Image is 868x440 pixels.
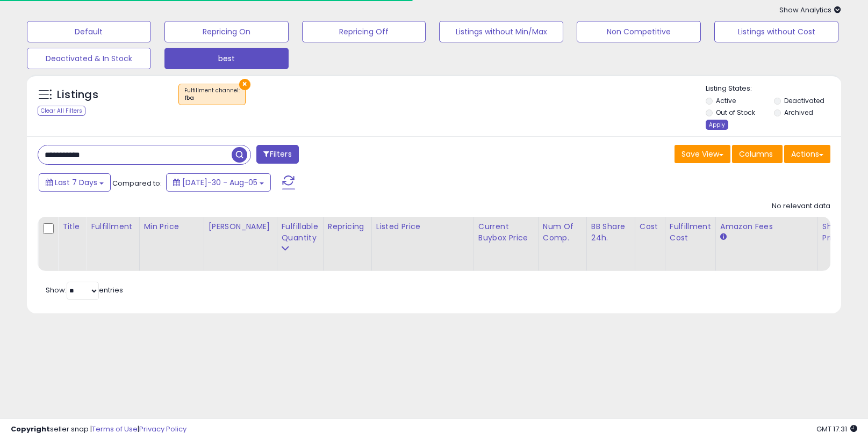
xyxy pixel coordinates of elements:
[57,87,98,102] h5: Listings
[706,84,841,94] p: Listing States:
[11,424,50,434] strong: Copyright
[779,5,841,15] span: Show Analytics
[11,424,186,435] div: seller snap | |
[92,424,138,434] a: Terms of Use
[739,149,773,159] span: Columns
[184,86,240,102] span: Fulfillment channel :
[376,221,469,232] div: Listed Price
[720,232,727,242] small: Amazon Fees.
[591,221,630,244] div: BB Share 24h.
[577,21,701,42] button: Non Competitive
[55,177,97,188] span: Last 7 Days
[166,173,271,192] button: [DATE]-30 - Aug-05
[716,96,736,105] label: Active
[439,21,563,42] button: Listings without Min/Max
[732,145,783,163] button: Columns
[772,201,830,211] div: No relevant data
[144,221,199,232] div: Min Price
[27,21,151,42] button: Default
[39,173,111,192] button: Last 7 Days
[478,221,534,244] div: Current Buybox Price
[38,106,85,116] div: Clear All Filters
[784,145,830,163] button: Actions
[822,221,844,244] div: Ship Price
[543,221,582,244] div: Num of Comp.
[164,48,289,69] button: best
[714,21,838,42] button: Listings without Cost
[139,424,186,434] a: Privacy Policy
[640,221,661,232] div: Cost
[91,221,134,232] div: Fulfillment
[302,21,426,42] button: Repricing Off
[670,221,711,244] div: Fulfillment Cost
[62,221,82,232] div: Title
[784,96,824,105] label: Deactivated
[816,424,857,434] span: 2025-08-16 17:31 GMT
[46,285,123,295] span: Show: entries
[27,48,151,69] button: Deactivated & In Stock
[716,108,755,117] label: Out of Stock
[282,221,319,244] div: Fulfillable Quantity
[675,145,730,163] button: Save View
[182,177,257,188] span: [DATE]-30 - Aug-05
[112,178,162,188] span: Compared to:
[706,120,728,130] div: Apply
[209,221,272,232] div: [PERSON_NAME]
[328,221,367,232] div: Repricing
[184,94,240,102] div: fba
[164,21,289,42] button: Repricing On
[784,108,813,117] label: Archived
[720,221,813,232] div: Amazon Fees
[256,145,298,164] button: Filters
[239,79,250,90] button: ×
